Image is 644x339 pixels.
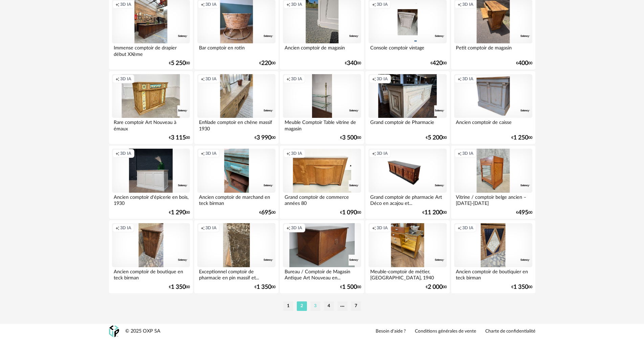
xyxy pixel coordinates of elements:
[259,210,275,215] div: € 00
[205,151,217,156] span: 3D IA
[283,267,361,281] div: Bureau / Comptoir de Magasin Antique Art Nouveau en...
[372,2,376,7] span: Creation icon
[291,2,302,7] span: 3D IA
[513,285,528,290] span: 1 350
[372,151,376,156] span: Creation icon
[201,76,205,82] span: Creation icon
[283,193,361,206] div: Grand comptoir de commerce années 80
[109,325,119,337] img: OXP
[377,151,388,156] span: 3D IA
[516,210,532,215] div: € 00
[112,43,190,57] div: Immense comptoir de drapier début XXème
[451,71,535,144] a: Creation icon 3D IA Ancien comptoir de caisse €1 25000
[109,146,193,219] a: Creation icon 3D IA Ancien comptoir d'épicerie en bois, 1930 €1 29000
[112,193,190,206] div: Ancien comptoir d'épicerie en bois, 1930
[115,151,119,156] span: Creation icon
[194,220,278,293] a: Creation icon 3D IA Exceptionnel comptoir de pharmacie en pin massif et... €1 35000
[109,71,193,144] a: Creation icon 3D IA Rare comptoir Art Nouveau à émaux €3 11500
[428,285,443,290] span: 2 000
[342,135,357,140] span: 3 500
[286,76,290,82] span: Creation icon
[351,301,361,311] li: 7
[454,118,532,131] div: Ancien comptoir de caisse
[201,2,205,7] span: Creation icon
[377,2,388,7] span: 3D IA
[197,193,275,206] div: Ancien comptoir de marchand en teck birman
[369,267,446,281] div: Meuble-comptoir de métier, [GEOGRAPHIC_DATA], 1940
[462,76,473,82] span: 3D IA
[518,210,528,215] span: 495
[171,210,186,215] span: 1 290
[324,301,334,311] li: 4
[197,43,275,57] div: Bar comptoir en rotin
[485,329,535,335] a: Charte de confidentialité
[369,118,446,131] div: Grand comptoir de Pharmacie
[340,210,361,215] div: € 00
[513,135,528,140] span: 1 250
[197,118,275,131] div: Enfilade comptoir en chêne massif 1930
[377,225,388,231] span: 3D IA
[291,76,302,82] span: 3D IA
[280,146,364,219] a: Creation icon 3D IA Grand comptoir de commerce années 80 €1 09000
[377,76,388,82] span: 3D IA
[205,76,217,82] span: 3D IA
[365,220,449,293] a: Creation icon 3D IA Meuble-comptoir de métier, [GEOGRAPHIC_DATA], 1940 €2 00000
[511,135,532,140] div: € 00
[169,135,190,140] div: € 00
[291,151,302,156] span: 3D IA
[194,71,278,144] a: Creation icon 3D IA Enfilade comptoir en chêne massif 1930 €3 99000
[171,61,186,66] span: 5 250
[254,135,275,140] div: € 00
[257,135,271,140] span: 3 990
[415,329,476,335] a: Conditions générales de vente
[171,285,186,290] span: 1 350
[169,61,190,66] div: € 00
[286,151,290,156] span: Creation icon
[422,210,447,215] div: € 00
[115,2,119,7] span: Creation icon
[347,61,357,66] span: 340
[426,135,447,140] div: € 00
[286,2,290,7] span: Creation icon
[458,151,462,156] span: Creation icon
[340,285,361,290] div: € 00
[458,2,462,7] span: Creation icon
[201,225,205,231] span: Creation icon
[430,61,447,66] div: € 00
[261,61,271,66] span: 220
[516,61,532,66] div: € 00
[112,118,190,131] div: Rare comptoir Art Nouveau à émaux
[451,146,535,219] a: Creation icon 3D IA Vitrine / comptoir belge ancien – [DATE]-[DATE] €49500
[194,146,278,219] a: Creation icon 3D IA Ancien comptoir de marchand en teck birman €69500
[462,151,473,156] span: 3D IA
[376,329,406,335] a: Besoin d'aide ?
[372,76,376,82] span: Creation icon
[365,71,449,144] a: Creation icon 3D IA Grand comptoir de Pharmacie €5 20000
[518,61,528,66] span: 400
[169,285,190,290] div: € 00
[171,135,186,140] span: 3 115
[372,225,376,231] span: Creation icon
[109,220,193,293] a: Creation icon 3D IA Ancien comptoir de boutique en teck birman €1 35000
[291,225,302,231] span: 3D IA
[342,285,357,290] span: 1 500
[205,2,217,7] span: 3D IA
[454,267,532,281] div: Ancien comptoir de boutiquier en teck birman
[454,193,532,206] div: Vitrine / comptoir belge ancien – [DATE]-[DATE]
[340,135,361,140] div: € 00
[297,301,307,311] li: 2
[342,210,357,215] span: 1 090
[120,76,131,82] span: 3D IA
[424,210,443,215] span: 11 200
[112,267,190,281] div: Ancien comptoir de boutique en teck birman
[426,285,447,290] div: € 00
[201,151,205,156] span: Creation icon
[451,220,535,293] a: Creation icon 3D IA Ancien comptoir de boutiquier en teck birman €1 35000
[259,61,275,66] div: € 00
[428,135,443,140] span: 5 200
[458,76,462,82] span: Creation icon
[511,285,532,290] div: € 00
[120,2,131,7] span: 3D IA
[286,225,290,231] span: Creation icon
[280,71,364,144] a: Creation icon 3D IA Meuble Comptoir Table vitrine de magasin €3 50000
